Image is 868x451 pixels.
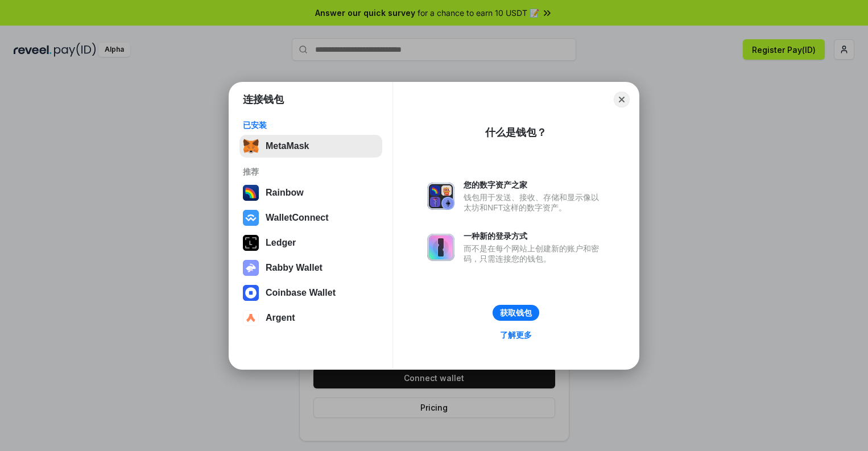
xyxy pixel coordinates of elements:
div: 了解更多 [500,330,532,340]
div: 推荐 [243,167,379,177]
div: 您的数字资产之家 [464,180,605,190]
img: svg+xml,%3Csvg%20xmlns%3D%22http%3A%2F%2Fwww.w3.org%2F2000%2Fsvg%22%20width%3D%2228%22%20height%3... [243,235,259,251]
div: Coinbase Wallet [266,288,336,298]
button: MetaMask [239,135,382,158]
button: Argent [239,307,382,329]
img: svg+xml,%3Csvg%20xmlns%3D%22http%3A%2F%2Fwww.w3.org%2F2000%2Fsvg%22%20fill%3D%22none%22%20viewBox... [427,234,454,261]
img: svg+xml,%3Csvg%20width%3D%2228%22%20height%3D%2228%22%20viewBox%3D%220%200%2028%2028%22%20fill%3D... [243,285,259,301]
div: Rabby Wallet [266,263,323,273]
button: WalletConnect [239,206,382,229]
button: Ledger [239,231,382,254]
img: svg+xml,%3Csvg%20xmlns%3D%22http%3A%2F%2Fwww.w3.org%2F2000%2Fsvg%22%20fill%3D%22none%22%20viewBox... [427,183,454,210]
img: svg+xml,%3Csvg%20width%3D%2228%22%20height%3D%2228%22%20viewBox%3D%220%200%2028%2028%22%20fill%3D... [243,210,259,226]
div: 什么是钱包？ [485,126,547,139]
button: Rainbow [239,181,382,204]
h1: 连接钱包 [243,93,284,106]
div: MetaMask [266,141,309,151]
button: Coinbase Wallet [239,282,382,304]
img: svg+xml,%3Csvg%20width%3D%22120%22%20height%3D%22120%22%20viewBox%3D%220%200%20120%20120%22%20fil... [243,185,259,201]
a: 了解更多 [493,328,539,342]
img: svg+xml,%3Csvg%20xmlns%3D%22http%3A%2F%2Fwww.w3.org%2F2000%2Fsvg%22%20fill%3D%22none%22%20viewBox... [243,260,259,276]
button: 获取钱包 [493,305,539,321]
div: Argent [266,313,295,323]
div: Rainbow [266,188,304,198]
button: Rabby Wallet [239,256,382,279]
div: 已安装 [243,120,379,130]
div: Ledger [266,238,296,248]
div: 钱包用于发送、接收、存储和显示像以太坊和NFT这样的数字资产。 [464,192,605,213]
div: 获取钱包 [500,308,532,318]
div: 一种新的登录方式 [464,231,605,241]
div: WalletConnect [266,213,329,223]
div: 而不是在每个网站上创建新的账户和密码，只需连接您的钱包。 [464,243,605,264]
button: Close [614,92,630,107]
img: svg+xml,%3Csvg%20fill%3D%22none%22%20height%3D%2233%22%20viewBox%3D%220%200%2035%2033%22%20width%... [243,138,259,154]
img: svg+xml,%3Csvg%20width%3D%2228%22%20height%3D%2228%22%20viewBox%3D%220%200%2028%2028%22%20fill%3D... [243,310,259,326]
